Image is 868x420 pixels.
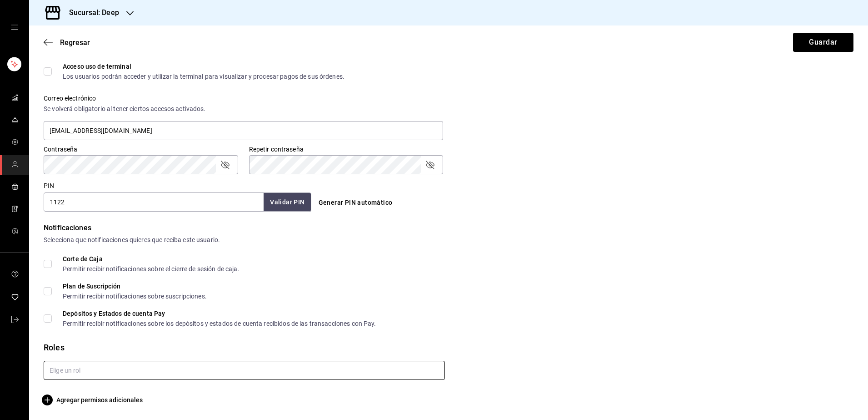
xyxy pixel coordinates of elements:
div: Selecciona que notificaciones quieres que reciba este usuario. [44,235,853,245]
button: open drawer [11,24,18,31]
button: Regresar [44,38,90,47]
div: Roles [44,341,853,354]
input: Elige un rol [44,361,445,380]
label: Contraseña [44,146,238,152]
span: Regresar [60,38,90,47]
label: Repetir contraseña [249,146,444,152]
div: Los usuarios podrán acceder y utilizar la terminal para visualizar y procesar pagos de sus órdenes. [63,73,344,80]
input: 3 a 6 dígitos [44,192,264,212]
label: Correo electrónico [44,95,443,101]
div: Permitir recibir notificaciones sobre el cierre de sesión de caja. [63,266,239,272]
h3: Sucursal: Deep [62,7,119,18]
button: passwordField [424,159,435,170]
div: Permitir recibir notificaciones sobre los depósitos y estados de cuenta recibidos de las transacc... [63,320,376,327]
button: passwordField [219,159,230,170]
div: Corte de Caja [63,256,239,262]
button: Validar PIN [264,193,311,212]
label: PIN [44,182,54,189]
div: Permitir recibir notificaciones sobre suscripciones. [63,293,207,299]
div: Acceso uso de terminal [63,63,344,70]
div: Notificaciones [44,223,853,233]
button: Guardar [793,33,853,52]
div: Plan de Suscripción [63,283,207,289]
div: Se volverá obligatorio al tener ciertos accesos activados. [44,104,443,114]
button: Generar PIN automático [315,194,396,211]
button: Agregar permisos adicionales [44,395,143,405]
div: Depósitos y Estados de cuenta Pay [63,310,376,317]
